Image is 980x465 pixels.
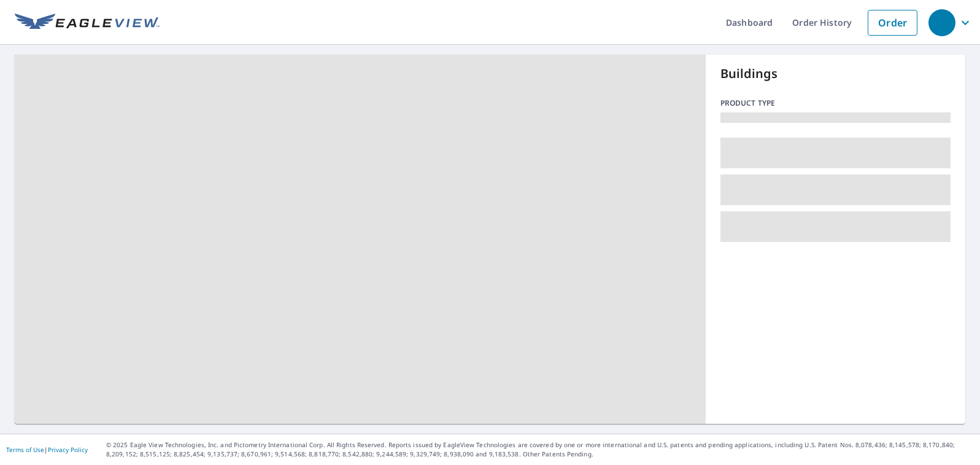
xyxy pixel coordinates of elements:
[48,445,88,454] a: Privacy Policy
[720,98,951,109] p: Product type
[15,14,160,32] img: EV Logo
[6,445,44,454] a: Terms of Use
[106,440,974,459] p: © 2025 Eagle View Technologies, Inc. and Pictometry International Corp. All Rights Reserved. Repo...
[720,64,951,83] p: Buildings
[868,10,917,36] a: Order
[6,446,88,453] p: |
